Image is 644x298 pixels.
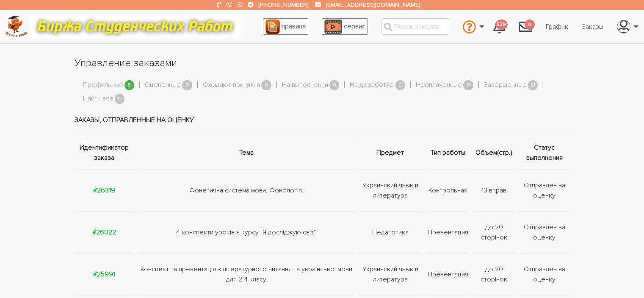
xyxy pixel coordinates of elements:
[92,228,116,237] a: #26022
[539,19,575,35] a: График
[517,169,570,211] td: Отправлен на оценку
[182,80,192,91] span: 0
[115,94,125,104] span: 12
[395,80,406,91] span: 0
[424,211,471,253] td: Презентация
[145,80,181,91] a: Оцененные
[75,56,570,70] h1: Управление заказами
[486,15,512,38] a: 529
[259,1,308,8] a: [PHONE_NUMBER]
[329,80,340,91] span: 0
[136,136,357,169] th: Тема
[463,80,473,91] span: 0
[263,18,308,35] a: правила
[136,211,357,253] td: 4 конспекти уроків з курсу "Я досліджую світ"
[528,80,538,91] span: 21
[203,80,260,91] a: Ожидают принятия
[517,136,570,169] th: Статус выполнения
[357,211,424,253] td: Педагогика
[75,136,136,169] th: Идентификатор заказа
[357,253,424,295] td: Украинский язык и литература
[381,18,449,35] input: Поиск заказов
[326,1,420,8] a: [EMAIL_ADDRESS][DOMAIN_NAME]
[484,80,527,91] a: Завершенные
[424,136,471,169] th: Тип работы
[471,253,517,295] td: до 20 сторінок
[93,186,115,195] a: #26319
[265,19,280,34] img: agreement_icon-feca34a61ba7f3d1581b08bc946b2ec1ccb426f67415f344566775c155b7f62c.png
[322,18,368,35] a: сервис
[350,80,394,91] a: На доработке
[83,93,113,104] a: Найти все
[517,211,570,253] td: Отправлен на оценку
[416,80,462,91] a: Неоплаченные
[424,253,471,295] td: Презентация
[471,169,517,211] td: 13 вправ
[136,169,357,211] td: Фонетична система мови. Фонологія.
[29,15,241,38] img: motto-12e01f5a76059d5f6a28199ef077b1f78e012cfde436ab5cf1d4517935686d32.gif
[357,136,424,169] th: Предмет
[525,19,535,30] span: 0
[344,22,365,31] span: сервис
[471,136,517,169] th: Объем(стр.)
[575,19,610,35] a: Заказы
[471,211,517,253] td: до 20 сторінок
[424,169,471,211] td: Контрольная
[124,80,135,91] span: 6
[282,22,306,31] span: правила
[512,15,539,38] a: 0
[282,80,328,91] a: На выполнении
[261,80,271,91] span: 0
[324,19,342,34] img: play_icon-49f7f135c9dc9a03216cfdbccbe1e3994649169d890fb554cedf0eac35a01ba8.png
[136,253,357,295] td: Конспект та презентація з літературного читання та української мови для 2-4 класу
[5,16,28,37] img: logo-c4363faeb99b52c628a42810ed6dfb4293a56d4e4775eb116515dfe7f33672af.png
[495,19,508,30] span: 529
[517,253,570,295] td: Отправлен на оценку
[357,169,424,211] td: Украинский язык и литература
[83,80,123,91] a: Профильные
[75,104,570,136] td: Заказы, отправленные на оценку
[93,270,115,279] a: #25991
